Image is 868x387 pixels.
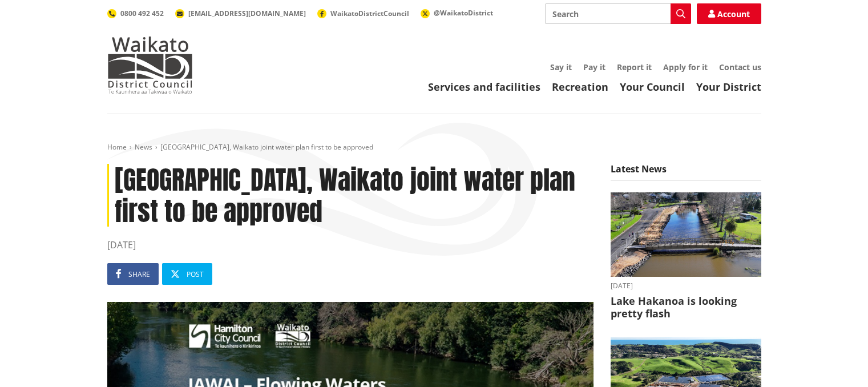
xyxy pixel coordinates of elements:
[428,80,540,94] a: Services and facilities
[128,269,150,279] span: Share
[107,142,127,152] a: Home
[175,9,306,18] a: [EMAIL_ADDRESS][DOMAIN_NAME]
[696,80,761,94] a: Your District
[421,8,493,18] a: @WaikatoDistrict
[107,143,761,152] nav: breadcrumb
[160,142,373,152] span: [GEOGRAPHIC_DATA], Waikato joint water plan first to be approved
[107,263,159,285] a: Share
[330,9,409,18] span: WaikatoDistrictCouncil
[697,3,761,24] a: Account
[552,80,608,94] a: Recreation
[583,62,605,72] a: Pay it
[611,295,761,320] h3: Lake Hakanoa is looking pretty flash
[611,164,761,181] h5: Latest News
[545,3,691,24] input: Search input
[107,37,193,94] img: Waikato District Council - Te Kaunihera aa Takiwaa o Waikato
[620,80,685,94] a: Your Council
[187,269,204,279] span: Post
[663,62,708,72] a: Apply for it
[135,142,152,152] a: News
[611,192,761,320] a: A serene riverside scene with a clear blue sky, featuring a small bridge over a reflective river,...
[617,62,652,72] a: Report it
[107,9,164,18] a: 0800 492 452
[317,9,409,18] a: WaikatoDistrictCouncil
[188,9,306,18] span: [EMAIL_ADDRESS][DOMAIN_NAME]
[107,164,594,227] h1: [GEOGRAPHIC_DATA], Waikato joint water plan first to be approved
[434,8,493,18] span: @WaikatoDistrict
[120,9,164,18] span: 0800 492 452
[611,283,761,289] time: [DATE]
[162,263,212,285] a: Post
[719,62,761,72] a: Contact us
[550,62,572,72] a: Say it
[107,238,594,252] time: [DATE]
[611,192,761,277] img: Lake Hakanoa footbridge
